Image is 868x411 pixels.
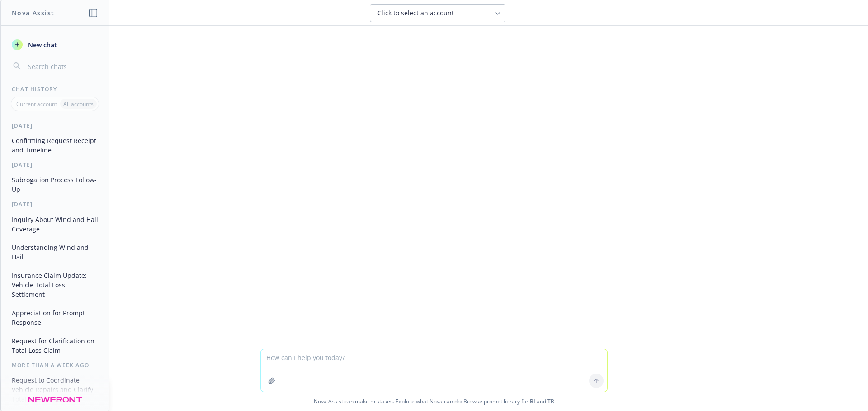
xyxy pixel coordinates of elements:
button: Understanding Wind and Hail [8,240,102,264]
button: Confirming Request Receipt and Timeline [8,133,102,157]
button: Request for Clarification on Total Loss Claim [8,333,102,358]
a: BI [530,397,535,405]
button: Insurance Claim Update: Vehicle Total Loss Settlement [8,268,102,302]
div: [DATE] [1,122,109,129]
span: Nova Assist can make mistakes. Explore what Nova can do: Browse prompt library for and [4,392,864,411]
div: Chat History [1,85,109,93]
button: Subrogation Process Follow-Up [8,172,102,197]
a: TR [547,397,554,405]
button: New chat [8,37,102,53]
span: Click to select an account [377,9,454,18]
p: All accounts [63,100,94,108]
input: Search chats [26,60,98,73]
span: New chat [26,40,57,50]
button: Request to Coordinate Vehicle Repairs and Clarify Total Loss Threshold [8,373,102,406]
button: Appreciation for Prompt Response [8,305,102,330]
div: More than a week ago [1,361,109,369]
div: [DATE] [1,161,109,169]
p: Current account [16,100,57,108]
div: [DATE] [1,200,109,208]
h1: Nova Assist [12,8,54,18]
button: Inquiry About Wind and Hail Coverage [8,212,102,236]
button: Click to select an account [370,4,505,22]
